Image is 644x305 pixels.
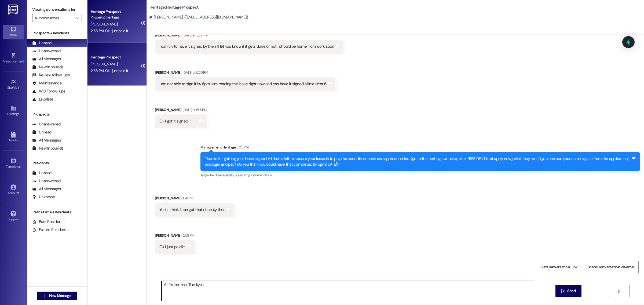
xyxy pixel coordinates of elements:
[27,160,87,166] div: Residents
[91,22,118,27] span: [PERSON_NAME]
[181,233,194,238] div: 2:58 PM
[32,178,61,184] div: Unanswered
[159,81,327,87] div: I am not able to sign it by 6pm I am reading the lease right now and can have it signed a little ...
[76,16,79,20] i: 
[32,219,65,225] div: Past Residents
[32,72,70,78] div: Review follow-ups
[540,264,577,270] span: Get Conversation Link
[27,30,87,36] div: Prospects + Residents
[584,261,639,273] button: Share Conversation via email
[225,173,249,177] span: Safety & security ,
[43,294,47,298] i: 
[155,233,195,240] div: [PERSON_NAME]
[32,121,61,127] div: Unanswered
[32,137,61,143] div: All Messages
[49,293,71,299] span: New Message
[155,195,234,203] div: [PERSON_NAME]
[149,14,248,20] div: [PERSON_NAME]. ([EMAIL_ADDRESS][DOMAIN_NAME])
[587,264,635,270] span: Share Conversation via email
[3,25,24,39] a: Inbox
[181,32,207,38] div: [DATE] at 5:22 PM
[27,209,87,215] div: Past + Future Residents
[561,289,565,293] i: 
[32,88,65,94] div: WO Follow-ups
[91,28,128,33] div: 2:58 PM: Ok i just paid it
[35,14,73,22] input: All communities
[32,5,82,14] label: Viewing conversations for
[159,244,185,250] div: Ok i just paid it
[91,62,118,66] span: [PERSON_NAME]
[3,157,24,171] a: Templates •
[3,104,24,118] a: Buildings
[21,164,21,168] span: •
[91,68,128,73] div: 2:58 PM: Ok i just paid it
[216,173,225,177] span: Lease ,
[32,64,63,70] div: New Inbounds
[155,107,207,114] div: [PERSON_NAME]
[200,144,640,152] div: Management Heritage
[181,70,208,75] div: [DATE] at 5:55 PM
[32,146,63,151] div: New Inbounds
[32,40,52,46] div: Unread
[32,170,52,176] div: Unread
[3,183,24,197] a: Account
[249,173,272,177] span: Documentation
[236,144,248,150] div: 1:05 PM
[8,5,19,14] img: ResiDesk Logo
[27,111,87,117] div: Prospects
[181,195,193,201] div: 1:28 PM
[24,59,25,62] span: •
[155,70,335,77] div: [PERSON_NAME]
[32,129,52,135] div: Unread
[162,281,534,301] textarea: You're the man! Thankyou!
[181,107,207,113] div: [DATE] at 6:15 PM
[537,261,581,273] button: Get Conversation Link
[200,171,640,179] div: Tagged as:
[3,77,24,92] a: Site Visit •
[91,9,140,14] div: Heritage Prospect
[32,227,68,233] div: Future Residents
[3,209,24,224] a: Support
[32,80,62,86] div: Maintenance
[91,54,140,60] div: Heritage Prospect
[159,118,188,124] div: Ok I got it signed
[91,14,140,20] div: Property: Heritage
[555,285,581,297] button: Send
[159,44,334,49] div: I can try to have it signed by then I'll let you know if it gets done or not I should be home fro...
[617,289,621,293] i: 
[32,48,61,54] div: Unanswered
[32,194,55,200] div: Unknown
[159,207,226,213] div: Yeah I think I can get that done by then
[149,5,199,10] b: Heritage: Heritage Prospect
[32,186,61,192] div: All Messages
[19,85,20,89] span: •
[37,292,77,300] button: New Message
[3,130,24,144] a: Leads
[155,32,343,40] div: [PERSON_NAME]
[567,288,576,294] span: Send
[32,56,61,62] div: All Messages
[205,156,631,168] div: Thanks for getting your lease signed! All that is left to secure your lease is to pay the securit...
[32,96,53,102] div: Escalate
